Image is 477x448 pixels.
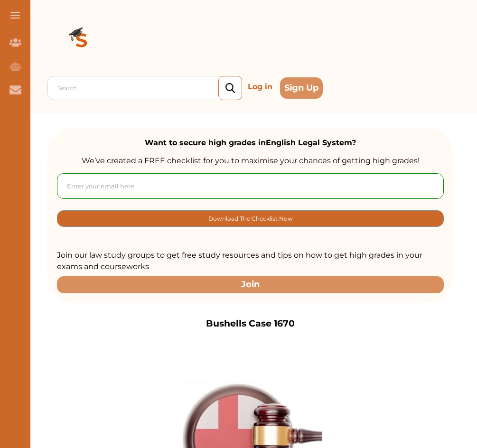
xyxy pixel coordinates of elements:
img: Logo [47,8,116,76]
p: Download The Checklist Now [208,213,293,224]
strong: Want to secure high grades in English Legal System ? [145,138,356,147]
p: Bushells Case 1670 [206,317,295,331]
img: search_icon [225,83,235,93]
button: [object Object] [57,210,444,227]
input: Enter your email here [57,173,444,199]
span: We’ve created a FREE checklist for you to maximise your chances of getting high grades! [82,156,420,165]
button: Sign Up [280,77,323,99]
button: Join [57,276,444,293]
p: Join our law study groups to get free study resources and tips on how to get high grades in your ... [57,250,444,272]
p: Log in [244,79,276,94]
